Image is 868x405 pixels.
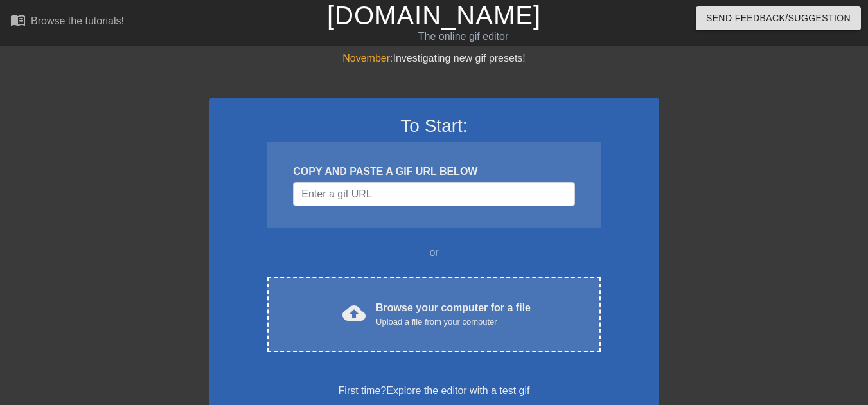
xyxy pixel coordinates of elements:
[226,383,642,399] div: First time?
[706,10,851,26] span: Send Feedback/Suggestion
[327,1,541,30] a: [DOMAIN_NAME]
[31,15,124,26] div: Browse the tutorials!
[209,51,659,66] div: Investigating new gif presets!
[293,164,574,179] div: COPY AND PASTE A GIF URL BELOW
[376,316,531,328] div: Upload a file from your computer
[376,300,531,328] div: Browse your computer for a file
[10,12,124,32] a: Browse the tutorials!
[342,53,393,64] span: November:
[243,245,626,260] div: or
[226,115,642,137] h3: To Start:
[696,6,861,30] button: Send Feedback/Suggestion
[10,12,26,28] span: menu_book
[296,29,630,44] div: The online gif editor
[386,385,529,396] a: Explore the editor with a test gif
[342,301,366,325] span: cloud_upload
[293,182,574,206] input: Username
